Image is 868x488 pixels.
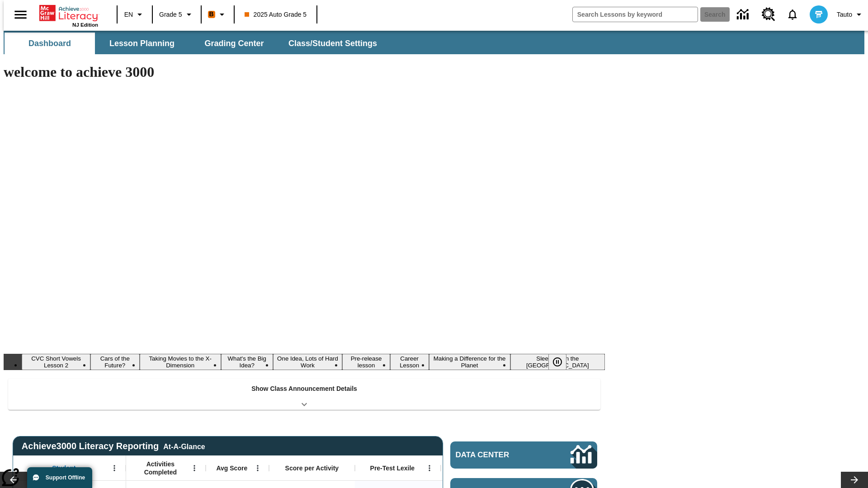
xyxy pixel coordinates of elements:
[810,5,828,23] img: avatar image
[781,3,804,26] a: Notifications
[108,461,121,475] button: Open Menu
[39,3,98,28] div: Home
[837,10,852,19] span: Tauto
[46,474,85,481] span: Support Offline
[209,9,214,20] span: B
[7,1,34,28] button: Open side menu
[429,354,510,370] button: Slide 8 Making a Difference for the Planet
[5,33,95,54] button: Dashboard
[216,464,247,472] span: Avg Score
[131,460,190,476] span: Activities Completed
[251,384,357,394] p: Show Class Announcement Details
[22,441,205,451] span: Achieve3000 Literacy Reporting
[833,6,868,23] button: Profile/Settings
[573,7,698,22] input: search field
[156,6,198,23] button: Grade: Grade 5, Select a grade
[4,33,385,54] div: SubNavbar
[342,354,390,370] button: Slide 6 Pre-release lesson
[8,379,600,410] div: Show Class Announcement Details
[251,461,264,475] button: Open Menu
[189,33,279,54] button: Grading Center
[510,354,605,370] button: Slide 9 Sleepless in the Animal Kingdom
[548,354,566,370] button: Pause
[27,467,92,488] button: Support Offline
[163,441,205,451] div: At-A-Glance
[390,354,429,370] button: Slide 7 Career Lesson
[22,354,90,370] button: Slide 1 CVC Short Vowels Lesson 2
[548,354,576,370] div: Pause
[72,22,98,28] span: NJ Edition
[4,64,605,80] h1: welcome to achieve 3000
[804,3,833,26] button: Select a new avatar
[204,6,231,23] button: Boost Class color is orange. Change class color
[159,10,182,19] span: Grade 5
[285,464,339,472] span: Score per Activity
[90,354,139,370] button: Slide 2 Cars of the Future?
[221,354,273,370] button: Slide 4 What's the Big Idea?
[124,10,133,19] span: EN
[423,461,436,475] button: Open Menu
[731,2,756,27] a: Data Center
[39,4,98,22] a: Home
[245,10,307,19] span: 2025 Auto Grade 5
[273,354,343,370] button: Slide 5 One Idea, Lots of Hard Work
[188,461,201,475] button: Open Menu
[97,33,187,54] button: Lesson Planning
[140,354,221,370] button: Slide 3 Taking Movies to the X-Dimension
[120,6,149,23] button: Language: EN, Select a language
[456,450,540,460] span: Data Center
[841,472,868,488] button: Lesson carousel, Next
[756,2,781,27] a: Resource Center, Will open in new tab
[4,31,864,54] div: SubNavbar
[52,464,75,472] span: Student
[450,441,597,469] a: Data Center
[281,33,384,54] button: Class/Student Settings
[370,464,415,472] span: Pre-Test Lexile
